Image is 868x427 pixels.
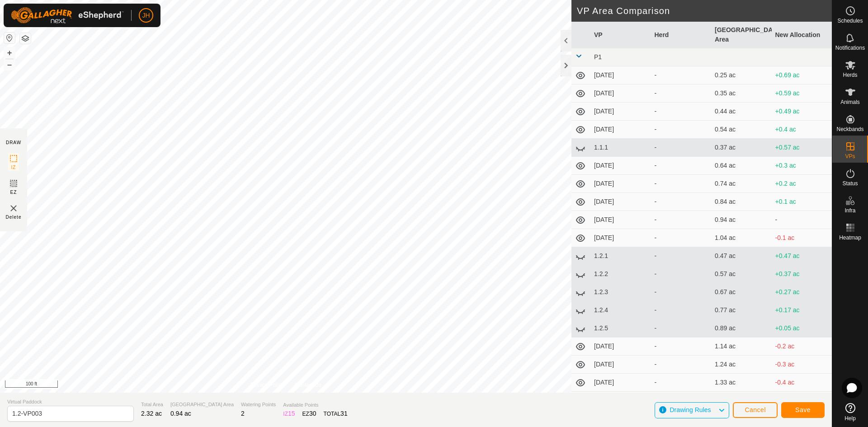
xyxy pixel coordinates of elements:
[711,301,772,319] td: 0.77 ac
[832,399,868,425] a: Help
[772,283,832,301] td: +0.27 ac
[590,374,651,392] td: [DATE]
[711,283,772,301] td: 0.67 ac
[11,7,124,23] img: Gallagher Logo
[772,338,832,356] td: -0.2 ac
[772,229,832,247] td: -0.1 ac
[745,406,766,413] span: Cancel
[772,301,832,319] td: +0.17 ac
[655,342,708,351] div: -
[711,392,772,410] td: 1.43 ac
[283,409,295,418] div: IZ
[835,45,865,51] span: Notifications
[655,161,708,170] div: -
[655,269,708,279] div: -
[655,107,708,116] div: -
[772,22,832,48] th: New Allocation
[6,214,22,221] span: Delete
[711,66,772,84] td: 0.25 ac
[711,22,772,48] th: [GEOGRAPHIC_DATA] Area
[577,5,832,16] h2: VP Area Comparison
[4,59,15,70] button: –
[795,406,811,413] span: Save
[4,33,15,43] button: Reset Map
[772,103,832,121] td: +0.49 ac
[655,197,708,206] div: -
[772,247,832,265] td: +0.47 ac
[844,416,856,421] span: Help
[590,175,651,193] td: [DATE]
[6,139,21,146] div: DRAW
[842,181,858,186] span: Status
[590,193,651,211] td: [DATE]
[590,229,651,247] td: [DATE]
[8,203,19,214] img: VP
[283,401,347,409] span: Available Points
[843,72,857,78] span: Herds
[655,251,708,261] div: -
[590,247,651,265] td: 1.2.1
[295,381,321,389] a: Contact Us
[141,401,163,408] span: Total Area
[781,402,825,418] button: Save
[670,406,711,413] span: Drawing Rules
[241,410,245,417] span: 2
[4,47,15,58] button: +
[324,409,348,418] div: TOTAL
[772,193,832,211] td: +0.1 ac
[590,356,651,374] td: [DATE]
[772,175,832,193] td: +0.2 ac
[590,265,651,283] td: 1.2.2
[170,410,191,417] span: 0.94 ac
[711,374,772,392] td: 1.33 ac
[655,287,708,297] div: -
[655,305,708,315] div: -
[655,179,708,188] div: -
[845,154,855,159] span: VPs
[711,103,772,121] td: 0.44 ac
[590,139,651,157] td: 1.1.1
[839,235,861,240] span: Heatmap
[655,360,708,369] div: -
[711,265,772,283] td: 0.57 ac
[655,143,708,152] div: -
[250,381,284,389] a: Privacy Policy
[655,89,708,98] div: -
[772,319,832,338] td: +0.05 ac
[20,33,31,44] button: Map Layers
[711,139,772,157] td: 0.37 ac
[837,18,863,23] span: Schedules
[590,283,651,301] td: 1.2.3
[288,410,295,417] span: 15
[302,409,316,418] div: EZ
[772,392,832,410] td: -0.49 ac
[142,11,150,20] span: JH
[840,99,860,105] span: Animals
[655,125,708,134] div: -
[711,175,772,193] td: 0.74 ac
[711,84,772,103] td: 0.35 ac
[590,22,651,48] th: VP
[594,53,602,61] span: P1
[711,338,772,356] td: 1.14 ac
[772,374,832,392] td: -0.4 ac
[711,319,772,338] td: 0.89 ac
[711,229,772,247] td: 1.04 ac
[241,401,276,408] span: Watering Points
[141,410,162,417] span: 2.32 ac
[309,410,316,417] span: 30
[590,121,651,139] td: [DATE]
[590,157,651,175] td: [DATE]
[772,84,832,103] td: +0.59 ac
[836,127,863,132] span: Neckbands
[655,215,708,225] div: -
[590,103,651,121] td: [DATE]
[772,66,832,84] td: +0.69 ac
[711,193,772,211] td: 0.84 ac
[590,66,651,84] td: [DATE]
[11,164,16,171] span: IZ
[655,378,708,387] div: -
[590,211,651,229] td: [DATE]
[590,84,651,103] td: [DATE]
[651,22,712,48] th: Herd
